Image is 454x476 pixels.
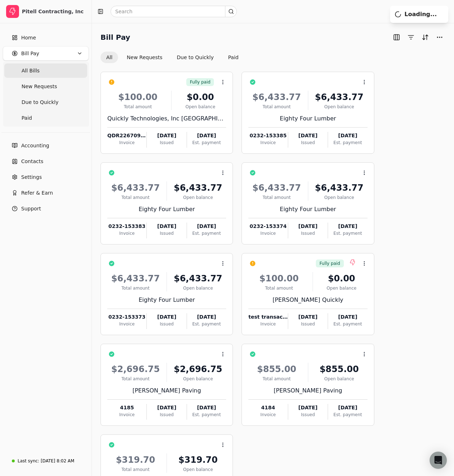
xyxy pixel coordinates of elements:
div: [DATE] [328,132,367,139]
div: $2,696.75 [170,363,226,376]
div: $6,433.77 [248,181,305,194]
button: More [434,32,445,43]
a: Contacts [3,154,89,168]
span: Bill Pay [21,50,39,57]
div: Open balance [170,194,226,201]
div: [DATE] [288,223,328,230]
span: Contacts [21,158,43,165]
div: Issued [147,139,186,146]
div: Total amount [107,285,164,291]
span: Settings [21,173,42,181]
div: Est. payment [187,139,226,146]
a: Settings [3,170,89,184]
div: [DATE] [147,404,186,411]
span: Loading... [404,10,437,19]
div: Issued [147,321,186,327]
div: $100.00 [248,272,309,285]
a: New Requests [4,79,87,94]
span: All Bills [22,67,39,75]
a: Paid [4,111,87,125]
div: [DATE] [288,132,328,139]
div: Est. payment [328,321,367,327]
span: Due to Quickly [22,99,58,106]
a: Due to Quickly [4,95,87,109]
div: Eighty Four Lumber [248,205,367,214]
button: Bill Pay [3,46,89,61]
div: $0.00 [316,272,368,285]
div: Total amount [248,194,305,201]
div: [DATE] [187,132,226,139]
div: Pitell Contracting, Inc [22,8,85,15]
div: Open balance [311,376,368,382]
div: Open balance [311,104,368,110]
div: Est. payment [328,139,367,146]
div: Invoice [107,139,146,146]
div: Total amount [107,194,164,201]
div: Eighty Four Lumber [107,205,226,214]
div: $6,433.77 [311,91,368,104]
div: $6,433.77 [248,91,305,104]
div: Open balance [170,466,226,473]
div: $0.00 [174,91,226,104]
div: Open Intercom Messenger [430,452,447,469]
div: Issued [288,321,328,327]
button: Support [3,201,89,216]
div: Issued [288,411,328,418]
div: $6,433.77 [311,181,368,194]
div: $6,433.77 [170,181,226,194]
div: [DATE] [147,313,186,321]
div: Invoice [248,230,287,237]
div: 0232-153385 [248,132,287,139]
div: [PERSON_NAME] Paving [248,386,367,395]
div: $319.70 [107,453,164,466]
button: New Requests [121,52,168,63]
div: [DATE] [147,132,186,139]
div: Total amount [107,376,164,382]
div: Open balance [174,104,226,110]
a: Last sync:[DATE] 8:02 AM [3,454,89,467]
button: Due to Quickly [171,52,220,63]
a: All Bills [4,63,87,78]
div: 0232-153374 [248,223,287,230]
div: Invoice [248,321,287,327]
span: Home [21,34,36,42]
div: 0232-153383 [107,223,146,230]
div: 0232-153373 [107,313,146,321]
span: Fully paid [190,79,210,85]
div: [DATE] [187,404,226,411]
div: [DATE] [288,404,328,411]
div: Invoice [107,411,146,418]
div: Invoice filter options [100,52,244,63]
button: All [100,52,118,63]
span: Fully paid [319,260,340,267]
div: Open balance [311,194,368,201]
div: Issued [147,230,186,237]
div: $6,433.77 [170,272,226,285]
span: Paid [22,114,32,122]
div: $6,433.77 [107,181,164,194]
div: Invoice [248,411,287,418]
input: Search [111,6,237,17]
div: Issued [147,411,186,418]
div: $855.00 [311,363,368,376]
div: Est. payment [187,411,226,418]
div: Est. payment [187,230,226,237]
div: 4184 [248,404,287,411]
div: 4185 [107,404,146,411]
div: [DATE] [328,223,367,230]
div: Total amount [248,285,309,291]
span: New Requests [22,83,57,90]
div: Last sync: [18,458,39,464]
div: Quickly Technologies, Inc [GEOGRAPHIC_DATA] [107,114,226,123]
div: [DATE] [187,223,226,230]
div: Est. payment [328,230,367,237]
h2: Bill Pay [100,32,130,43]
div: test transaction [248,313,287,321]
div: Total amount [107,466,164,473]
div: Total amount [248,104,305,110]
div: Total amount [248,376,305,382]
div: $100.00 [107,91,168,104]
div: $319.70 [170,453,226,466]
button: Paid [223,52,244,63]
div: [DATE] 8:02 AM [41,458,74,464]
